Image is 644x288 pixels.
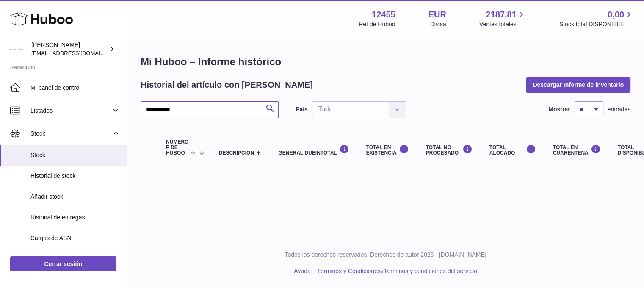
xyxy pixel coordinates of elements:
[31,50,124,56] span: [EMAIL_ADDRESS][DOMAIN_NAME]
[426,144,473,156] div: Total NO PROCESADO
[166,139,188,156] span: número P de Huboo
[10,43,23,55] img: pedidos@glowrias.com
[479,20,526,28] span: Ventas totales
[366,144,409,156] div: Total en EXISTENCIA
[278,144,349,156] div: general.dueInTotal
[296,105,308,114] label: País
[548,105,570,114] label: Mostrar
[31,41,108,57] div: [PERSON_NAME]
[479,9,526,28] a: 2187,81 Ventas totales
[559,20,634,28] span: Stock total DISPONIBLE
[141,55,630,69] h1: Mi Huboo – Informe histórico
[10,256,116,271] a: Cerrar sesión
[372,9,395,20] strong: 12455
[219,150,254,156] span: Descripción
[428,9,446,20] strong: EUR
[317,268,381,274] a: Términos y Condiciones
[134,251,637,259] p: Todos los derechos reservados. Derechos de autor 2025 - [DOMAIN_NAME]
[489,144,536,156] div: Total ALOCADO
[314,267,477,275] li: y
[30,213,120,222] span: Historial de entregas
[30,193,120,201] span: Añadir stock
[384,268,477,274] a: Términos y condiciones del servicio
[486,9,516,20] span: 2187,81
[294,268,310,274] a: Ayuda
[359,20,395,28] div: Ref de Huboo
[526,77,630,92] button: Descargar Informe de inventario
[30,172,120,180] span: Historial de stock
[553,144,601,156] div: Total en CUARENTENA
[30,107,111,115] span: Listados
[30,151,120,159] span: Stock
[141,79,313,91] h2: Historial del artículo con [PERSON_NAME]
[30,234,120,242] span: Cargas de ASN
[30,130,111,138] span: Stock
[430,20,446,28] div: Divisa
[30,84,120,92] span: Mi panel de control
[608,9,624,20] span: 0,00
[559,9,634,28] a: 0,00 Stock total DISPONIBLE
[608,105,630,114] span: entradas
